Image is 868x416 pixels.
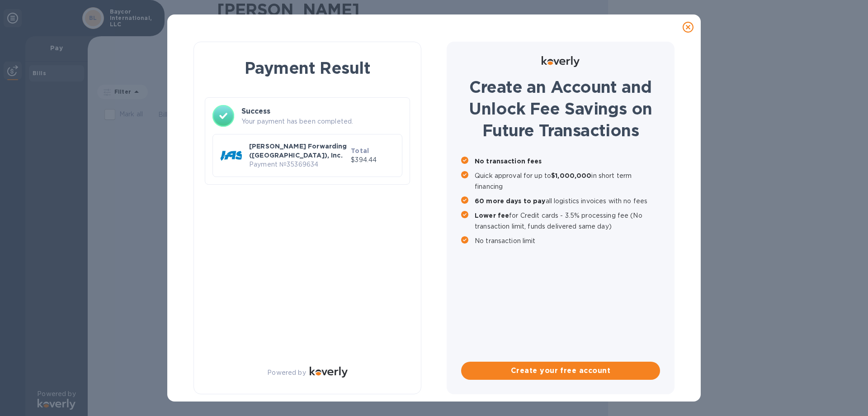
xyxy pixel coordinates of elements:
[475,212,509,219] b: Lower fee
[249,160,347,169] p: Payment № 35369634
[310,367,348,378] img: Logo
[241,106,402,117] h3: Success
[475,196,660,206] p: all logistics invoices with no fees
[351,147,369,154] b: Total
[542,56,580,67] img: Logo
[249,142,347,160] p: [PERSON_NAME] Forwarding ([GEOGRAPHIC_DATA]), Inc.
[475,210,660,232] p: for Credit cards - 3.5% processing fee (No transaction limit, funds delivered same day)
[241,117,402,126] p: Your payment has been completed.
[551,172,591,179] b: $1,000,000
[475,235,660,246] p: No transaction limit
[461,76,660,141] h1: Create an Account and Unlock Fee Savings on Future Transactions
[475,158,542,165] b: No transaction fees
[475,197,546,205] b: 60 more days to pay
[208,57,406,79] h1: Payment Result
[468,365,653,376] span: Create your free account
[475,170,660,192] p: Quick approval for up to in short term financing
[461,362,660,380] button: Create your free account
[267,368,306,378] p: Powered by
[351,155,395,165] p: $394.44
